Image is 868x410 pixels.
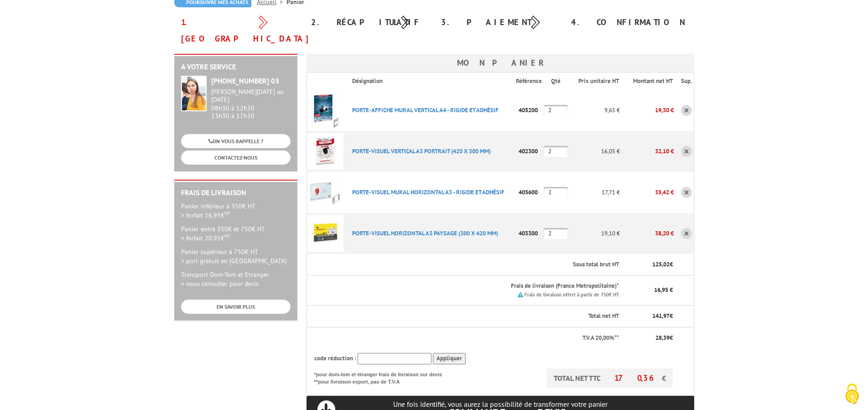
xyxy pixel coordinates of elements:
button: Cookies (fenêtre modale) [836,379,868,410]
span: 28,39 [655,334,670,342]
span: > forfait 20.95€ [181,234,230,242]
p: 32,10 € [620,143,674,159]
small: Frais de livraison offert à partir de 750€ HT [525,291,619,298]
sup: HT [224,210,230,216]
p: 17,71 € [569,184,620,200]
p: *pour dom-tom et étranger frais de livraison sur devis **pour livraison export, pas de T.V.A [314,368,451,385]
span: 141,97 [652,312,670,320]
p: 405600 [516,184,544,200]
sup: HT [224,233,230,239]
img: picto.png [518,292,523,297]
p: Prix unitaire HT [577,77,619,86]
img: PORTE-VISUEL VERTICAL A3 PORTRAIT (420 X 300 MM) [307,133,343,170]
h2: Frais de Livraison [181,189,291,197]
p: 19,30 € [620,102,674,118]
div: 4. Confirmation [564,14,694,31]
span: 125,02 [652,260,670,268]
p: € [627,334,673,343]
strong: [PHONE_NUMBER] 03 [211,76,279,85]
p: 402300 [516,143,544,159]
p: € [627,260,673,269]
p: TOTAL NET TTC € [547,368,673,388]
span: > nous consulter pour devis [181,280,259,288]
p: Panier supérieur à 750€ HT [181,247,291,265]
a: CONTACTEZ-NOUS [181,151,291,165]
th: Sup. [674,73,694,90]
p: 19,10 € [569,225,620,241]
p: 405200 [516,102,544,118]
span: > port gratuit en [GEOGRAPHIC_DATA] [181,257,286,265]
div: [PERSON_NAME][DATE] au [DATE] [211,88,291,104]
span: 170,36 [614,373,662,383]
th: Sous total brut HT [345,254,620,275]
a: PORTE-AFFICHE MURAL VERTICAL A4 - RIGIDE ET ADHéSIF [352,106,499,114]
div: 3. Paiement [434,14,564,31]
img: PORTE-VISUEL MURAL HORIZONTAL A3 - RIGIDE ET ADHéSIF [307,174,343,211]
span: code réduction : [314,354,356,362]
div: 2. Récapitulatif [304,14,434,31]
p: Total net HT [314,312,619,321]
a: PORTE-VISUEL MURAL HORIZONTAL A3 - RIGIDE ET ADHéSIF [352,188,504,196]
h2: A votre service [181,63,291,71]
p: Panier inférieur à 350€ HT [181,202,291,220]
div: 1. [GEOGRAPHIC_DATA] [174,14,304,47]
th: Qté [544,73,569,90]
span: 16,95 € [654,286,673,294]
div: 08h30 à 12h30 13h30 à 17h30 [211,88,291,119]
img: Cookies (fenêtre modale) [841,383,863,405]
a: PORTE-VISUEL VERTICAL A3 PORTRAIT (420 X 300 MM) [352,147,491,155]
p: T.V.A 20,00%** [314,334,619,343]
p: Transport Dom-Tom et Etranger [181,270,291,288]
p: 35,42 € [620,184,674,200]
img: widget-service.jpg [181,76,207,111]
th: Désignation [345,73,516,90]
p: 16,05 € [569,143,620,159]
a: EN SAVOIR PLUS [181,300,291,314]
a: PORTE-VISUEL HORIZONTAL A3 PAYSAGE (300 X 420 MM) [352,229,498,237]
input: Appliquer [433,353,466,364]
h3: Mon panier [307,54,694,72]
img: PORTE-VISUEL HORIZONTAL A3 PAYSAGE (300 X 420 MM) [307,215,343,252]
p: Panier entre 350€ et 750€ HT [181,224,291,243]
span: > forfait 16.95€ [181,211,230,219]
p: Montant net HT [627,77,673,86]
p: 38,20 € [620,225,674,241]
p: Frais de livraison (France Metropolitaine)* [352,282,619,291]
p: 9,65 € [569,102,620,118]
p: Référence [516,77,543,86]
img: PORTE-AFFICHE MURAL VERTICAL A4 - RIGIDE ET ADHéSIF [307,92,343,129]
a: ON VOUS RAPPELLE ? [181,134,291,148]
p: € [627,312,673,321]
p: 403300 [516,225,544,241]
